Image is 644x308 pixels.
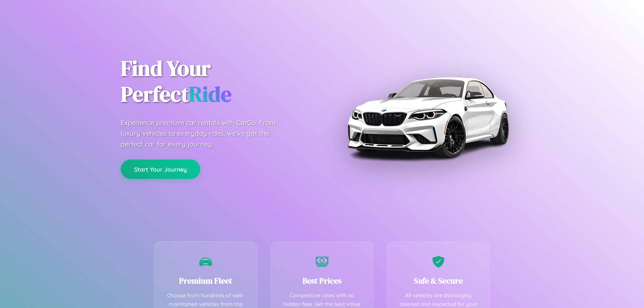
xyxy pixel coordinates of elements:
[189,79,231,109] span: Ride
[344,34,512,201] img: Premium BMW car rental vehicle
[121,117,288,149] p: Experience premium car rentals with CarGo. From luxury vehicles to everyday rides, we've got the ...
[165,275,247,286] h3: Premium Fleet
[281,275,363,286] h3: Best Prices
[397,275,479,286] h3: Safe & Secure
[121,160,200,179] button: Start Your Journey
[121,56,312,107] h1: Find Your Perfect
